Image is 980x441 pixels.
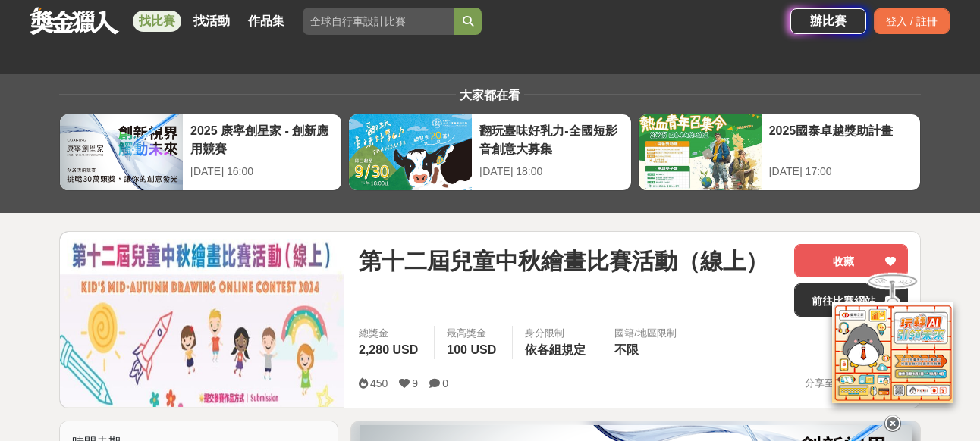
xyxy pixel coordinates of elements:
[794,283,908,317] a: 前往比賽網站
[59,114,342,191] a: 2025 康寧創星家 - 創新應用競賽[DATE] 16:00
[794,244,908,277] button: 收藏
[359,244,768,278] span: 第十二屆兒童中秋繪畫比賽活動（線上）
[133,11,181,32] a: 找比賽
[412,377,418,389] span: 9
[790,8,866,34] a: 辦比賽
[359,326,422,341] span: 總獎金
[614,326,677,341] div: 國籍/地區限制
[447,343,496,356] span: 100 USD
[190,164,334,180] div: [DATE] 16:00
[442,377,448,389] span: 0
[614,343,639,356] span: 不限
[525,343,586,356] span: 依各組規定
[525,326,589,341] div: 身分限制
[805,372,834,395] span: 分享至
[479,122,623,156] div: 翻玩臺味好乳力-全國短影音創意大募集
[769,164,912,180] div: [DATE] 17:00
[187,11,236,32] a: 找活動
[242,11,291,32] a: 作品集
[479,164,623,180] div: [DATE] 18:00
[832,302,953,403] img: d2146d9a-e6f6-4337-9592-8cefde37ba6b.png
[60,232,344,407] img: Cover Image
[370,377,388,389] span: 450
[874,8,950,34] div: 登入 / 註冊
[447,326,500,341] span: 最高獎金
[769,122,912,156] div: 2025國泰卓越獎助計畫
[456,89,524,102] span: 大家都在看
[190,122,334,156] div: 2025 康寧創星家 - 創新應用競賽
[348,114,631,191] a: 翻玩臺味好乳力-全國短影音創意大募集[DATE] 18:00
[303,8,454,35] input: 全球自行車設計比賽
[359,343,418,356] span: 2,280 USD
[638,114,921,191] a: 2025國泰卓越獎助計畫[DATE] 17:00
